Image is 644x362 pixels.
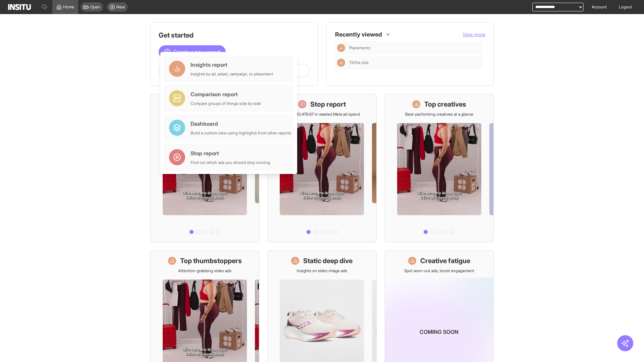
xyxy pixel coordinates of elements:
div: Dashboard [191,120,291,128]
span: TikTok Ads [349,60,480,65]
div: Find out which ads you should stop running [191,160,270,165]
div: Comparison report [191,90,261,98]
button: View more [463,31,485,38]
span: TikTok Ads [349,60,369,65]
p: Insights on static image ads [297,268,347,274]
span: Placements [349,45,480,51]
a: Stop reportSave £30,479.67 in wasted Meta ad spend [267,94,376,242]
a: Top creativesBest-performing creatives at a glance [385,94,494,242]
span: Open [90,4,100,10]
h1: Top creatives [424,100,466,109]
span: Create a new report [173,48,220,56]
span: New [116,4,125,10]
div: Stop report [191,149,270,157]
h1: Static deep dive [303,256,353,265]
img: Logo [8,4,31,10]
div: Insights [337,44,345,52]
button: Create a new report [159,45,226,59]
p: Save £30,479.67 in wasted Meta ad spend [284,112,360,117]
div: Compare groups of things side by side [191,101,261,106]
h1: Get started [159,31,310,40]
div: Insights by ad, adset, campaign, or placement [191,71,273,77]
div: Build a custom view using highlights from other reports [191,130,291,136]
span: Placements [349,45,370,51]
h1: Top thumbstoppers [180,256,242,265]
p: Attention-grabbing video ads [178,268,231,274]
span: View more [463,32,485,37]
h1: Stop report [310,100,346,109]
div: Insights report [191,61,273,69]
p: Best-performing creatives at a glance [405,112,473,117]
a: What's live nowSee all active ads instantly [150,94,259,242]
div: Insights [337,59,345,67]
span: Home [63,4,74,10]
